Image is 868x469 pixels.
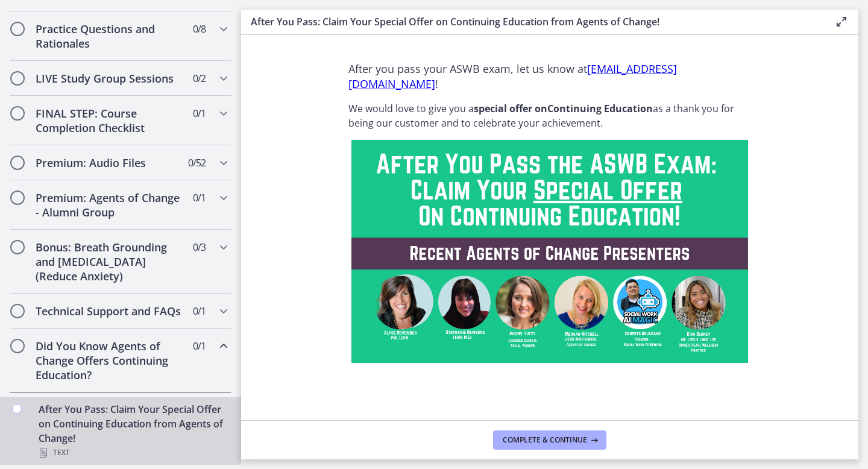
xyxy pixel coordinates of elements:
div: Text [39,445,227,460]
strong: pecial offer on [479,102,547,115]
button: Complete & continue [493,430,606,450]
span: 0 / 52 [188,156,206,170]
span: 0 / 2 [193,71,206,86]
span: 0 / 1 [193,339,206,353]
h2: Technical Support and FAQs [36,304,183,318]
span: 0 / 1 [193,106,206,121]
h2: Bonus: Breath Grounding and [MEDICAL_DATA] (Reduce Anxiety) [36,240,183,283]
img: After_You_Pass_the_ASWB_Exam__Claim_Your_Special_Offer__On_Continuing_Education!.png [351,140,748,363]
span: After you pass your ASWB exam, let us know at ! [348,61,677,91]
span: 0 / 8 [193,22,206,36]
a: [EMAIL_ADDRESS][DOMAIN_NAME] [348,61,677,91]
strong: s [474,102,479,115]
span: 0 / 1 [193,304,206,318]
h2: Practice Questions and Rationales [36,22,183,51]
strong: Continuing Education [547,102,653,115]
h2: LIVE Study Group Sessions [36,71,183,86]
span: 0 / 3 [193,240,206,254]
h2: FINAL STEP: Course Completion Checklist [36,106,183,135]
span: Complete & continue [503,435,587,445]
h2: Did You Know Agents of Change Offers Continuing Education? [36,339,183,382]
h2: Premium: Audio Files [36,156,183,170]
div: After You Pass: Claim Your Special Offer on Continuing Education from Agents of Change! [39,402,227,460]
h3: After You Pass: Claim Your Special Offer on Continuing Education from Agents of Change! [251,14,815,29]
p: We would love to give you a as a thank you for being our customer and to celebrate your achievement. [348,101,751,130]
h2: Premium: Agents of Change - Alumni Group [36,190,183,219]
span: 0 / 1 [193,190,206,205]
